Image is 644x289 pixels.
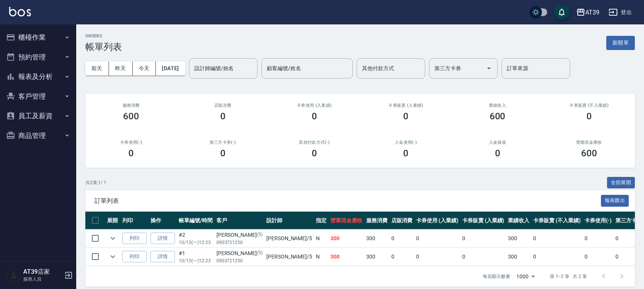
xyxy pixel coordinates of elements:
[95,103,168,108] h3: 服務消費
[483,273,510,280] p: 每頁顯示數量
[122,233,147,244] button: 列印
[216,231,263,239] div: [PERSON_NAME]
[216,257,263,264] p: 0903721250
[550,273,587,280] p: 第 1–2 筆 共 2 筆
[495,148,500,159] h3: 0
[216,249,263,257] div: [PERSON_NAME]
[583,230,614,247] td: 0
[149,212,177,230] th: 操作
[460,248,506,266] td: 0
[186,103,259,108] h2: 店販消費
[278,103,351,108] h2: 卡券使用 (入業績)
[553,140,626,145] h2: 營業現金應收
[554,5,569,20] button: save
[364,230,389,247] td: 300
[506,248,531,266] td: 300
[23,268,62,276] h5: AT39店家
[553,103,626,108] h2: 卡券販賣 (不入業績)
[3,67,73,87] button: 報表及分析
[364,248,389,266] td: 300
[95,140,168,145] h2: 卡券使用(-)
[328,230,364,247] td: 300
[586,111,592,122] h3: 0
[215,212,264,230] th: 客戶
[606,5,635,19] button: 登出
[403,111,409,122] h3: 0
[607,177,635,189] button: 全部展開
[128,148,134,159] h3: 0
[109,61,133,75] button: 昨天
[601,197,629,204] a: 報表匯出
[257,249,263,257] p: (5)
[601,195,629,207] button: 報表匯出
[414,230,460,247] td: 0
[264,248,314,266] td: [PERSON_NAME] /5
[85,61,109,75] button: 前天
[177,212,215,230] th: 帳單編號/時間
[531,248,582,266] td: 0
[414,248,460,266] td: 0
[156,61,185,75] button: [DATE]
[220,148,226,159] h3: 0
[312,148,317,159] h3: 0
[107,233,119,244] button: expand row
[177,248,215,266] td: #1
[403,148,409,159] h3: 0
[133,61,156,75] button: 今天
[531,212,582,230] th: 卡券販賣 (不入業績)
[85,42,122,52] h3: 帳單列表
[3,87,73,106] button: 客戶管理
[179,257,213,264] p: 10/13 (一) 12:23
[581,148,597,159] h3: 600
[107,251,119,262] button: expand row
[583,248,614,266] td: 0
[85,179,106,186] p: 共 2 筆, 1 / 1
[23,276,62,283] p: 服務人員
[506,230,531,247] td: 300
[389,212,415,230] th: 店販消費
[414,212,460,230] th: 卡券使用 (入業績)
[105,212,120,230] th: 展開
[606,36,635,50] button: 新開單
[264,212,314,230] th: 設計師
[490,111,506,122] h3: 600
[531,230,582,247] td: 0
[328,212,364,230] th: 營業現金應收
[369,103,442,108] h2: 卡券販賣 (入業績)
[216,239,263,246] p: 0903721250
[120,212,149,230] th: 列印
[314,230,328,247] td: N
[314,212,328,230] th: 指定
[177,230,215,247] td: #2
[123,111,139,122] h3: 600
[314,248,328,266] td: N
[483,62,495,74] button: Open
[583,212,614,230] th: 卡券使用(-)
[461,103,534,108] h2: 業績收入
[513,266,538,287] div: 1000
[3,106,73,126] button: 員工及薪資
[328,248,364,266] td: 300
[369,140,442,145] h2: 入金使用(-)
[585,8,599,17] div: AT39
[312,111,317,122] h3: 0
[278,140,351,145] h2: 其他付款方式(-)
[264,230,314,247] td: [PERSON_NAME] /5
[95,197,601,205] span: 訂單列表
[151,233,175,244] a: 詳情
[389,248,415,266] td: 0
[461,140,534,145] h2: 入金儲值
[151,251,175,263] a: 詳情
[3,27,73,47] button: 櫃檯作業
[606,39,635,46] a: 新開單
[573,5,602,20] button: AT39
[460,230,506,247] td: 0
[220,111,226,122] h3: 0
[3,47,73,67] button: 預約管理
[257,231,263,239] p: (5)
[186,140,259,145] h2: 第三方卡券(-)
[122,251,147,263] button: 列印
[9,7,31,16] img: Logo
[3,126,73,146] button: 商品管理
[85,34,122,39] h2: ORDERS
